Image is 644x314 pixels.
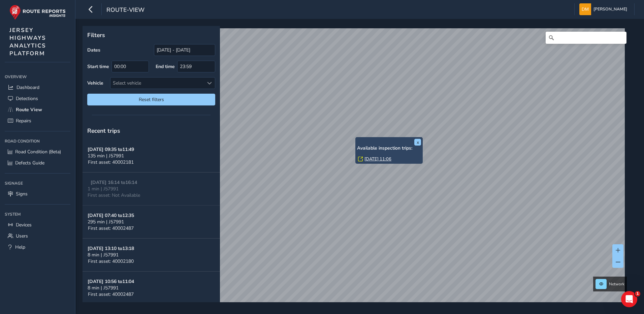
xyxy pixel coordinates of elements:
[5,146,70,157] a: Road Condition (Beta)
[88,159,134,165] span: First asset: 40002181
[87,80,103,86] label: Vehicle
[621,291,637,307] iframe: Intercom live chat
[546,32,626,44] input: Search
[5,136,70,146] div: Road Condition
[5,72,70,82] div: Overview
[357,146,421,151] h6: Available inspection trips:
[5,178,70,188] div: Signage
[5,93,70,104] a: Detections
[9,5,66,20] img: rr logo
[156,63,175,70] label: End time
[85,28,625,310] canvas: Map
[88,192,140,198] span: First asset: Not Available
[87,94,215,105] button: Reset filters
[106,6,144,15] span: route-view
[593,3,627,15] span: [PERSON_NAME]
[9,26,46,57] span: JERSEY HIGHWAYS ANALYTICS PLATFORM
[579,3,630,15] button: [PERSON_NAME]
[579,3,591,15] img: diamond-layout
[5,157,70,168] a: Defects Guide
[88,252,119,258] span: 8 min | J57991
[83,172,220,206] button: [DATE] 16:14 to16:141 min | J57991First asset: Not Available
[5,209,70,219] div: System
[110,77,204,89] div: Select vehicle
[16,106,42,113] span: Route View
[88,258,134,264] span: First asset: 40002180
[635,291,640,296] span: 1
[609,281,624,287] span: Network
[5,242,70,253] a: Help
[364,156,391,162] a: [DATE] 11:06
[88,285,119,291] span: 8 min | J57991
[15,244,25,250] span: Help
[88,291,134,297] span: First asset: 40002487
[88,278,134,285] strong: [DATE] 10:56 to 11:04
[88,186,119,192] span: 1 min | J57991
[16,222,32,228] span: Devices
[83,206,220,239] button: [DATE] 07:40 to12:35295 min | J57991First asset: 40002487
[17,84,39,91] span: Dashboard
[16,191,28,197] span: Signs
[5,219,70,230] a: Devices
[5,104,70,115] a: Route View
[92,96,210,103] span: Reset filters
[87,31,215,39] p: Filters
[16,233,28,239] span: Users
[16,118,31,124] span: Repairs
[88,245,134,252] strong: [DATE] 13:10 to 13:18
[91,179,137,186] strong: [DATE] 16:14 to 16:14
[5,115,70,126] a: Repairs
[83,239,220,272] button: [DATE] 13:10 to13:188 min | J57991First asset: 40002180
[83,272,220,305] button: [DATE] 10:56 to11:048 min | J57991First asset: 40002487
[88,212,134,219] strong: [DATE] 07:40 to 12:35
[88,225,134,231] span: First asset: 40002487
[88,219,124,225] span: 295 min | J57991
[15,160,44,166] span: Defects Guide
[5,82,70,93] a: Dashboard
[88,153,124,159] span: 135 min | J57991
[16,95,38,102] span: Detections
[414,139,421,146] button: x
[5,230,70,242] a: Users
[87,47,100,53] label: Dates
[88,146,134,153] strong: [DATE] 09:35 to 11:49
[87,63,109,70] label: Start time
[87,127,120,135] span: Recent trips
[83,139,220,172] button: [DATE] 09:35 to11:49135 min | J57991First asset: 40002181
[5,188,70,199] a: Signs
[15,149,61,155] span: Road Condition (Beta)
